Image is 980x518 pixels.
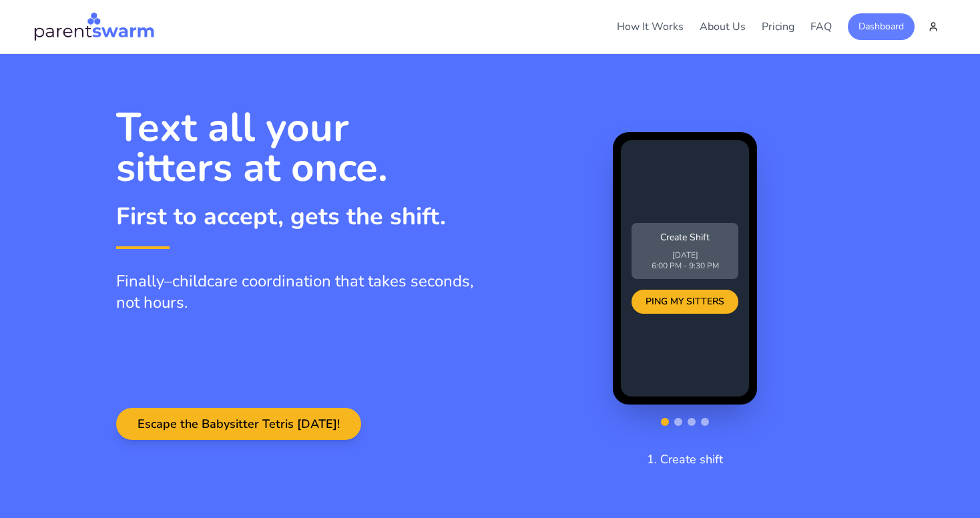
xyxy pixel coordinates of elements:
[116,408,361,440] button: Escape the Babysitter Tetris [DATE]!
[810,19,832,34] a: FAQ
[632,290,738,314] div: PING MY SITTERS
[848,13,915,40] button: Dashboard
[647,450,723,469] p: 1. Create shift
[700,19,746,34] a: About Us
[116,417,361,432] a: Escape the Babysitter Tetris [DATE]!
[640,260,730,271] p: 6:00 PM - 9:30 PM
[617,19,684,34] a: How It Works
[640,250,730,260] p: [DATE]
[33,11,155,43] img: Parentswarm Logo
[762,19,794,34] a: Pricing
[640,231,730,244] p: Create Shift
